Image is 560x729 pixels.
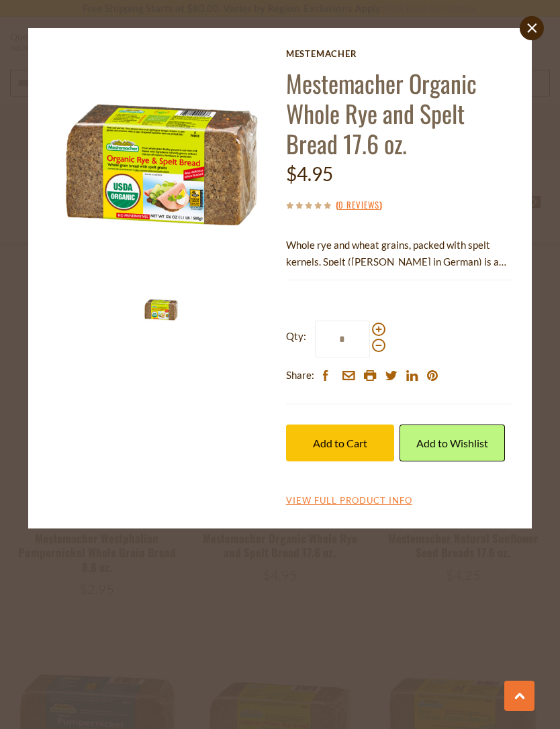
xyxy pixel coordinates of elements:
[313,437,367,449] span: Add to Cart
[286,237,512,270] p: Whole rye and wheat grains, packed with spelt kernels. Spelt ([PERSON_NAME] in German) is a highl...
[48,48,275,274] img: Mestemacher Organic Whole Rye and Spelt Bread
[142,290,181,329] img: Mestemacher Organic Whole Rye and Spelt Bread
[286,162,333,185] span: $4.95
[286,425,395,461] button: Add to Cart
[286,495,412,507] a: View Full Product Info
[400,425,505,461] a: Add to Wishlist
[336,198,382,211] span: ( )
[286,367,314,384] span: Share:
[338,198,379,213] a: 0 Reviews
[286,328,306,345] strong: Qty:
[286,65,477,161] a: Mestemacher Organic Whole Rye and Spelt Bread 17.6 oz.
[286,48,512,59] a: Mestemacher
[315,321,370,357] input: Qty:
